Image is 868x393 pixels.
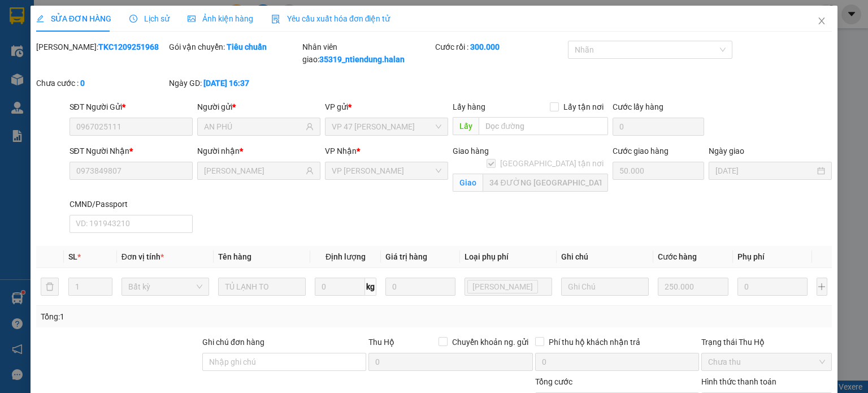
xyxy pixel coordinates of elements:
[41,278,59,296] button: delete
[36,15,44,23] span: edit
[70,101,193,113] div: SĐT Người Gửi
[557,246,653,268] th: Ghi chú
[385,278,455,296] input: 0
[715,165,815,177] input: Ngày giao
[129,14,170,23] span: Lịch sử
[806,6,837,37] button: Close
[483,174,608,192] input: Giao tận nơi
[365,278,376,296] span: kg
[203,79,249,88] b: [DATE] 16:37
[325,101,448,113] div: VP gửi
[36,14,111,23] span: SỬA ĐƠN HÀNG
[218,278,306,296] input: VD: Bàn, Ghế
[98,42,159,51] b: TKC1209251968
[302,41,433,66] div: Nhân viên giao:
[70,145,193,157] div: SĐT Người Nhận
[271,15,280,24] img: icon
[319,55,405,64] b: 35319_ntiendung.halan
[435,41,566,53] div: Cước rồi :
[188,15,196,23] span: picture
[613,146,669,156] label: Cước giao hàng
[701,377,776,386] label: Hình thức thanh toán
[470,42,500,51] b: 300.000
[448,336,533,348] span: Chuyển khoản ng. gửi
[658,278,728,296] input: 0
[737,252,765,261] span: Phụ phí
[817,278,828,296] button: plus
[271,14,390,23] span: Yêu cầu xuất hóa đơn điện tử
[453,117,479,135] span: Lấy
[306,167,314,175] span: user
[169,41,300,53] div: Gói vận chuyển:
[709,146,744,156] label: Ngày giao
[332,162,441,179] span: VP Hoàng Văn Thụ
[169,77,300,89] div: Ngày GD:
[561,278,649,296] input: Ghi Chú
[70,198,193,210] div: CMND/Passport
[613,162,704,180] input: Cước giao hàng
[306,123,314,131] span: user
[197,145,320,157] div: Người nhận
[332,118,441,135] span: VP 47 Trần Khát Chân
[460,246,557,268] th: Loại phụ phí
[36,41,167,53] div: [PERSON_NAME]:
[472,280,533,293] span: [PERSON_NAME]
[708,353,825,370] span: Chưa thu
[559,101,608,113] span: Lấy tận nơi
[453,146,489,156] span: Giao hàng
[188,14,253,23] span: Ảnh kiện hàng
[41,310,336,323] div: Tổng: 1
[817,16,826,25] span: close
[613,118,704,136] input: Cước lấy hàng
[535,377,572,386] span: Tổng cước
[204,120,303,133] input: Tên người gửi
[467,280,538,293] span: Lưu kho
[80,79,85,88] b: 0
[385,252,427,261] span: Giá trị hàng
[325,252,366,261] span: Định lượng
[197,101,320,113] div: Người gửi
[202,353,366,371] input: Ghi chú đơn hàng
[218,252,251,261] span: Tên hàng
[368,338,394,347] span: Thu Hộ
[701,336,832,348] div: Trạng thái Thu Hộ
[68,252,77,261] span: SL
[204,165,303,177] input: Tên người nhận
[325,146,357,156] span: VP Nhận
[658,252,697,261] span: Cước hàng
[479,117,608,135] input: Dọc đường
[453,174,483,192] span: Giao
[227,42,267,51] b: Tiêu chuẩn
[202,338,264,347] label: Ghi chú đơn hàng
[613,102,663,111] label: Cước lấy hàng
[121,252,164,261] span: Đơn vị tính
[496,157,608,170] span: [GEOGRAPHIC_DATA] tận nơi
[544,336,645,348] span: Phí thu hộ khách nhận trả
[129,15,137,23] span: clock-circle
[453,102,485,111] span: Lấy hàng
[128,278,202,295] span: Bất kỳ
[36,77,167,89] div: Chưa cước :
